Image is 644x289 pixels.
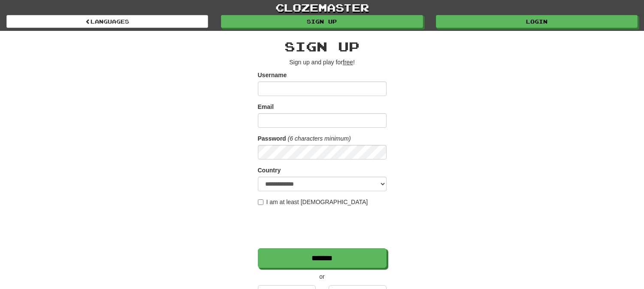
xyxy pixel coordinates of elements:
[258,58,387,66] p: Sign up and play for !
[258,199,263,205] input: I am at least [DEMOGRAPHIC_DATA]
[258,198,368,206] label: I am at least [DEMOGRAPHIC_DATA]
[258,102,274,111] label: Email
[258,39,387,54] h2: Sign up
[221,15,423,28] a: Sign up
[258,272,387,281] p: or
[258,211,388,244] iframe: reCAPTCHA
[436,15,638,28] a: Login
[343,59,353,66] u: free
[6,15,208,28] a: Languages
[258,166,281,175] label: Country
[258,134,286,143] label: Password
[258,71,287,79] label: Username
[288,135,351,142] em: (6 characters minimum)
